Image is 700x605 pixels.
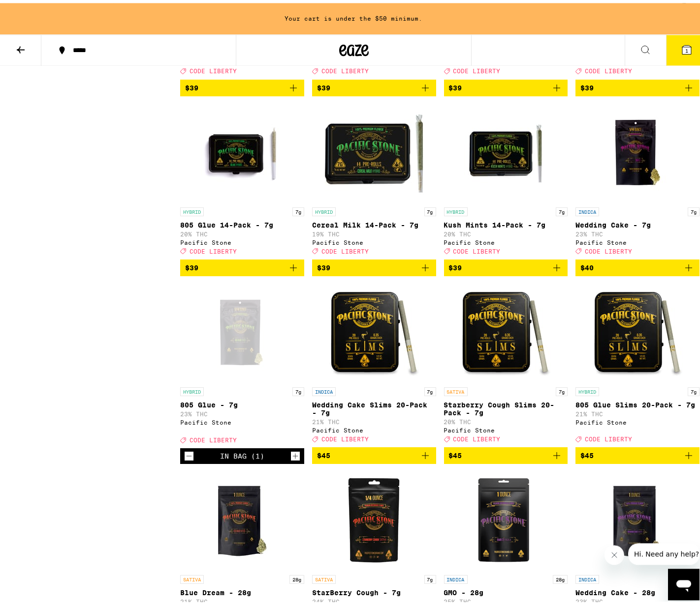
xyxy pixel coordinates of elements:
[685,45,688,51] span: 1
[321,65,369,72] span: CODE LIBERTY
[453,65,501,72] span: CODE LIBERTY
[180,398,304,406] p: 805 Glue - 7g
[553,572,568,581] p: 28g
[180,77,304,93] button: Add to bag
[180,228,304,234] p: 20% THC
[575,218,700,226] p: Wedding Cake - 7g
[580,81,594,89] span: $39
[668,566,700,597] iframe: Button to launch messaging window
[444,596,568,602] p: 25% THC
[190,65,237,72] span: CODE LIBERTY
[444,228,568,234] p: 20% THC
[456,101,555,200] img: Pacific Stone - Kush Mints 14-Pack - 7g
[453,245,501,252] span: CODE LIBERTY
[588,281,687,379] img: Pacific Stone - 805 Glue Slims 20-Pack - 7g
[312,586,436,594] p: StarBerry Cough - 7g
[312,101,436,257] a: Open page for Cereal Milk 14-Pack - 7g from Pacific Stone
[312,236,436,243] div: Pacific Stone
[180,408,304,414] p: 23% THC
[449,81,462,89] span: $39
[312,77,436,93] button: Add to bag
[575,408,700,414] p: 21% THC
[180,204,204,213] p: HYBRID
[556,384,568,393] p: 7g
[190,245,237,252] span: CODE LIBERTY
[312,257,436,273] button: Add to bag
[325,101,423,200] img: Pacific Stone - Cereal Milk 14-Pack - 7g
[575,384,599,393] p: HYBRID
[580,449,594,457] span: $45
[575,596,700,602] p: 23% THC
[321,245,369,252] span: CODE LIBERTY
[688,384,700,393] p: 7g
[444,586,568,594] p: GMO - 28g
[317,261,330,269] span: $39
[424,204,436,213] p: 7g
[575,281,700,444] a: Open page for 805 Glue Slims 20-Pack - 7g from Pacific Stone
[424,384,436,393] p: 7g
[575,416,700,423] div: Pacific Stone
[325,281,423,379] img: Pacific Stone - Wedding Cake Slims 20-Pack - 7g
[449,449,462,457] span: $45
[453,433,501,439] span: CODE LIBERTY
[312,424,436,431] div: Pacific Stone
[325,469,423,567] img: Pacific Stone - StarBerry Cough - 7g
[444,204,468,213] p: HYBRID
[312,572,336,581] p: SATIVA
[184,448,194,458] button: Decrement
[180,101,304,257] a: Open page for 805 Glue 14-Pack - 7g from Pacific Stone
[575,444,700,461] button: Add to bag
[180,586,304,594] p: Blue Dream - 28g
[575,398,700,406] p: 805 Glue Slims 20-Pack - 7g
[605,542,624,562] iframe: Close message
[588,101,687,200] img: Pacific Stone - Wedding Cake - 7g
[190,434,237,440] span: CODE LIBERTY
[556,204,568,213] p: 7g
[580,261,594,269] span: $40
[444,281,568,444] a: Open page for Starberry Cough Slims 20-Pack - 7g from Pacific Stone
[312,228,436,234] p: 19% THC
[312,398,436,414] p: Wedding Cake Slims 20-Pack - 7g
[444,236,568,243] div: Pacific Stone
[180,236,304,243] div: Pacific Stone
[575,204,599,213] p: INDICA
[688,204,700,213] p: 7g
[312,596,436,602] p: 24% THC
[312,384,336,393] p: INDICA
[444,572,468,581] p: INDICA
[292,384,304,393] p: 7g
[180,218,304,226] p: 805 Glue 14-Pack - 7g
[575,586,700,594] p: Wedding Cake - 28g
[185,81,198,89] span: $39
[456,281,555,379] img: Pacific Stone - Starberry Cough Slims 20-Pack - 7g
[444,257,568,273] button: Add to bag
[317,81,330,89] span: $39
[444,444,568,461] button: Add to bag
[193,101,291,200] img: Pacific Stone - 805 Glue 14-Pack - 7g
[312,416,436,422] p: 21% THC
[575,572,599,581] p: INDICA
[628,540,700,562] iframe: Message from company
[456,469,555,567] img: Pacific Stone - GMO - 28g
[588,469,687,567] img: Pacific Stone - Wedding Cake - 28g
[180,281,304,445] a: Open page for 805 Glue - 7g from Pacific Stone
[290,448,300,458] button: Increment
[312,444,436,461] button: Add to bag
[312,218,436,226] p: Cereal Milk 14-Pack - 7g
[180,384,204,393] p: HYBRID
[444,101,568,257] a: Open page for Kush Mints 14-Pack - 7g from Pacific Stone
[444,424,568,431] div: Pacific Stone
[312,281,436,444] a: Open page for Wedding Cake Slims 20-Pack - 7g from Pacific Stone
[180,257,304,273] button: Add to bag
[585,433,632,439] span: CODE LIBERTY
[424,572,436,581] p: 7g
[444,77,568,93] button: Add to bag
[575,228,700,234] p: 23% THC
[585,65,632,72] span: CODE LIBERTY
[444,416,568,422] p: 20% THC
[193,469,291,567] img: Pacific Stone - Blue Dream - 28g
[289,572,304,581] p: 28g
[575,257,700,273] button: Add to bag
[317,449,330,457] span: $45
